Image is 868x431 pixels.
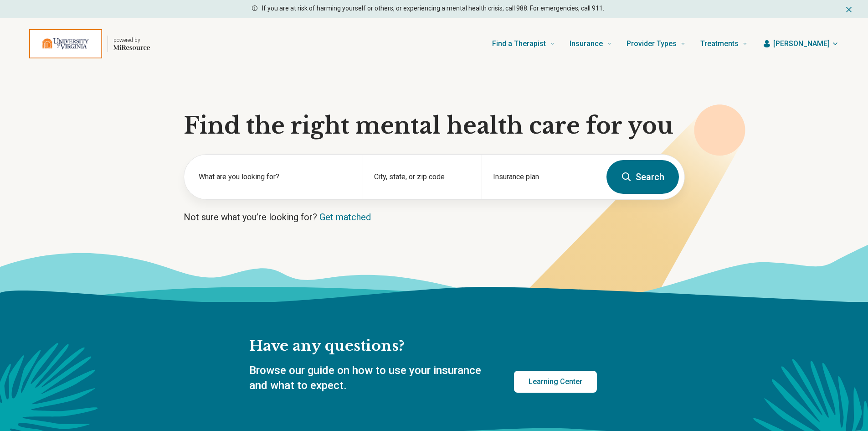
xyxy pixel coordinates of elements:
[762,38,839,49] button: [PERSON_NAME]
[492,26,555,62] a: Find a Therapist
[262,4,604,13] p: If you are at risk of harming yourself or others, or experiencing a mental health crisis, call 98...
[844,4,853,15] button: Dismiss
[184,211,685,223] p: Not sure what you’re looking for?
[199,171,352,182] label: What are you looking for?
[570,37,603,50] span: Insurance
[627,26,686,62] a: Provider Types
[606,160,679,194] button: Search
[249,337,597,356] h2: Have any questions?
[627,37,677,50] span: Provider Types
[319,212,371,223] a: Get matched
[570,26,612,62] a: Insurance
[113,36,150,44] p: powered by
[184,112,685,140] h1: Find the right mental health care for you
[700,37,739,50] span: Treatments
[492,37,546,50] span: Find a Therapist
[249,363,492,394] p: Browse our guide on how to use your insurance and what to expect.
[700,26,748,62] a: Treatments
[514,371,597,393] a: Learning Center
[29,29,150,58] a: Home page
[773,38,830,49] span: [PERSON_NAME]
